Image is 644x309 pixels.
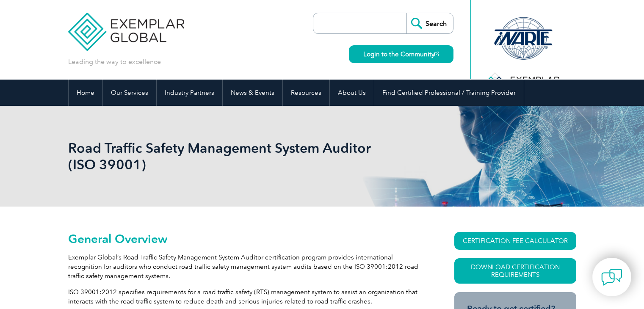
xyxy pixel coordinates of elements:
[68,253,424,281] p: Exemplar Global’s Road Traffic Safety Management System Auditor certification program provides in...
[454,232,576,250] a: CERTIFICATION FEE CALCULATOR
[68,287,424,306] p: ISO 39001:2012 specifies requirements for a road traffic safety (RTS) management system to assist...
[223,80,282,106] a: News & Events
[454,258,576,284] a: Download Certification Requirements
[406,13,453,33] input: Search
[283,80,329,106] a: Resources
[68,140,393,173] h1: Road Traffic Safety Management System Auditor (ISO 39001)
[157,80,222,106] a: Industry Partners
[103,80,156,106] a: Our Services
[374,80,524,106] a: Find Certified Professional / Training Provider
[601,267,622,288] img: contact-chat.png
[69,80,102,106] a: Home
[68,57,161,66] p: Leading the way to excellence
[349,45,453,63] a: Login to the Community
[330,80,374,106] a: About Us
[68,232,424,246] h2: General Overview
[434,52,439,56] img: open_square.png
